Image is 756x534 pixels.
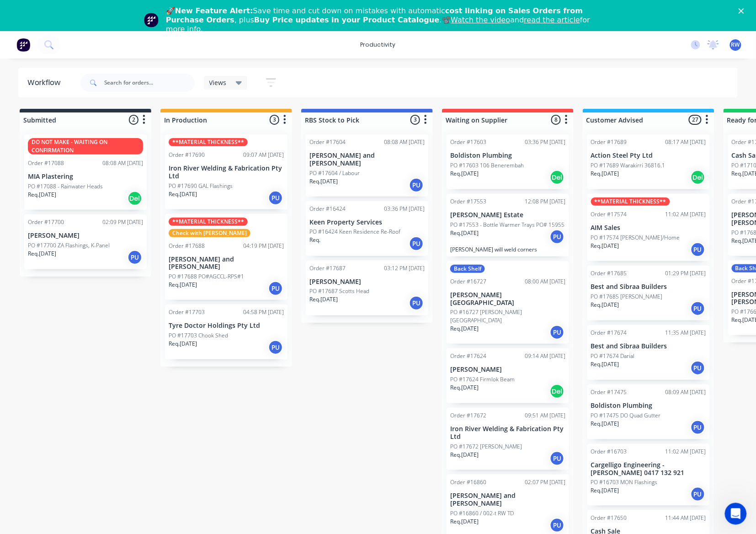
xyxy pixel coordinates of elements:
[166,6,583,24] b: cost linking on Sales Orders from Purchase Orders
[665,388,706,396] div: 08:09 AM [DATE]
[591,352,635,360] p: PO #17674 Darial
[550,451,564,466] div: PU
[28,250,56,258] p: Req. [DATE]
[28,138,143,155] div: DO NOT MAKE - WAITING ON CONFIRMATION
[169,340,197,348] p: Req. [DATE]
[550,230,564,244] div: PU
[691,170,705,185] div: Del
[128,250,142,265] div: PU
[384,138,425,146] div: 08:08 AM [DATE]
[587,194,710,261] div: **MATERIAL THICKNESS**Order #1757411:02 AM [DATE]AIM SalesPO #17574 [PERSON_NAME]/HomeReq.[DATE]PU
[24,214,147,269] div: Order #1770002:09 PM [DATE][PERSON_NAME]PO #17700 ZA Flashings, K-PanelReq.[DATE]PU
[591,269,627,278] div: Order #17685
[665,210,706,219] div: 11:02 AM [DATE]
[447,134,569,189] div: Order #1760303:36 PM [DATE]Boldiston PlumbingPO #17603 106 BenerembahReq.[DATE]Del
[450,198,486,206] div: Order #17553
[691,301,705,316] div: PU
[591,210,627,219] div: Order #17574
[306,261,428,315] div: Order #1768703:12 PM [DATE][PERSON_NAME]PO #17687 Scotts HeadReq.[DATE]PU
[243,308,284,316] div: 04:58 PM [DATE]
[525,352,565,360] div: 09:14 AM [DATE]
[384,264,425,272] div: 03:12 PM [DATE]
[169,242,205,250] div: Order #17688
[665,514,706,522] div: 11:44 AM [DATE]
[739,8,748,14] div: Close
[591,329,627,337] div: Order #17674
[28,182,103,191] p: PO #17088 - Rainwater Heads
[175,6,253,15] b: New Feature Alert:
[306,134,428,197] div: Order #1760408:08 AM [DATE][PERSON_NAME] and [PERSON_NAME]PO #17604 / LabourReq.[DATE]PU
[725,503,747,525] iframe: Intercom live chat
[104,74,195,92] input: Search for orders...
[550,325,564,340] div: PU
[665,269,706,278] div: 01:29 PM [DATE]
[209,78,227,87] span: Views
[243,151,284,159] div: 09:07 AM [DATE]
[691,361,705,375] div: PU
[169,281,197,289] p: Req. [DATE]
[591,198,670,206] div: **MATERIAL THICKNESS**
[268,340,283,355] div: PU
[169,256,284,271] p: [PERSON_NAME] and [PERSON_NAME]
[525,411,565,420] div: 09:51 AM [DATE]
[169,138,248,146] div: **MATERIAL THICKNESS**
[144,13,159,27] img: Profile image for Team
[169,322,284,330] p: Tyre Doctor Holdings Pty Ltd
[450,170,479,178] p: Req. [DATE]
[306,201,428,256] div: Order #1642403:36 PM [DATE]Keen Property ServicesPO #16424 Keen Residence Re-RoofReq.PU
[309,169,360,177] p: PO #17604 / Labour
[450,291,565,307] p: [PERSON_NAME][GEOGRAPHIC_DATA]
[450,161,524,170] p: PO #17603 106 Benerembah
[665,138,706,146] div: 08:17 AM [DATE]
[450,384,479,392] p: Req. [DATE]
[450,229,479,237] p: Req. [DATE]
[16,38,30,52] img: Factory
[450,221,564,229] p: PO #17553 - Bottle Warmer Trays PO# 15955
[450,509,514,518] p: PO #16860 / 002-t RW TD
[587,134,710,189] div: Order #1768908:17 AM [DATE]Action Steel Pty LtdPO #17689 Warakirri 36816.1Req.[DATE]Del
[731,41,740,49] span: RW
[524,16,580,24] a: read the article
[591,360,619,368] p: Req. [DATE]
[591,301,619,309] p: Req. [DATE]
[28,218,64,226] div: Order #17700
[591,448,627,456] div: Order #16703
[525,138,565,146] div: 03:36 PM [DATE]
[450,325,479,333] p: Req. [DATE]
[243,242,284,250] div: 04:19 PM [DATE]
[591,234,680,242] p: PO #17574 [PERSON_NAME]/Home
[691,420,705,435] div: PU
[591,283,706,291] p: Best and Sibraa Builders
[309,177,338,186] p: Req. [DATE]
[591,402,706,410] p: Boldiston Plumbing
[309,138,346,146] div: Order #17604
[169,190,197,198] p: Req. [DATE]
[450,265,485,273] div: Back Shelf
[450,211,565,219] p: [PERSON_NAME] Estate
[169,182,233,190] p: PO #17690 GAL Flashings
[587,444,710,506] div: Order #1670311:02 AM [DATE]Cargelligo Engineering - [PERSON_NAME] 0417 132 921PO #16703 MON Flash...
[587,325,710,380] div: Order #1767411:35 AM [DATE]Best and Sibraa BuildersPO #17674 DarialReq.[DATE]PU
[450,478,486,486] div: Order #16860
[309,236,320,244] p: Req.
[409,178,424,192] div: PU
[525,198,565,206] div: 12:08 PM [DATE]
[384,205,425,213] div: 03:36 PM [DATE]
[550,170,564,185] div: Del
[591,224,706,232] p: AIM Sales
[169,331,228,340] p: PO #17703 Chook Shed
[409,296,424,310] div: PU
[24,134,147,210] div: DO NOT MAKE - WAITING ON CONFIRMATIONOrder #1708808:08 AM [DATE]MIA PlasteringPO #17088 - Rainwat...
[447,194,569,256] div: Order #1755312:08 PM [DATE][PERSON_NAME] EstatePO #17553 - Bottle Warmer Trays PO# 15955Req.[DATE...
[309,278,425,286] p: [PERSON_NAME]
[587,384,710,439] div: Order #1747508:09 AM [DATE]Boldiston PlumbingPO #17475 DO Quad GutterReq.[DATE]PU
[28,232,143,240] p: [PERSON_NAME]
[356,38,400,52] div: productivity
[309,205,346,213] div: Order #16424
[450,425,565,441] p: Iron River Welding & Fabrication Pty Ltd
[447,408,569,470] div: Order #1767209:51 AM [DATE]Iron River Welding & Fabrication Pty LtdPO #17672 [PERSON_NAME]Req.[DA...
[450,451,479,459] p: Req. [DATE]
[28,191,56,199] p: Req. [DATE]
[591,388,627,396] div: Order #17475
[450,492,565,507] p: [PERSON_NAME] and [PERSON_NAME]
